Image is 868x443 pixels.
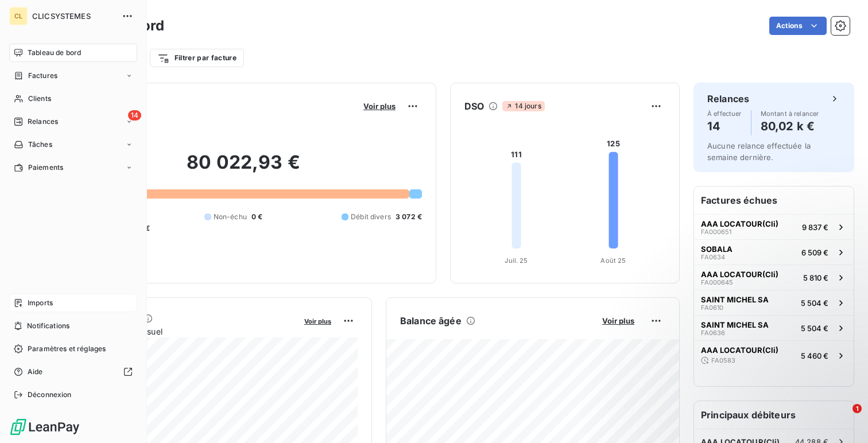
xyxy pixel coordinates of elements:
span: 5 504 € [801,298,828,308]
span: Chiffre d'affaires mensuel [65,325,296,337]
span: Imports [28,298,53,308]
span: Voir plus [602,316,634,325]
span: 14 jours [502,101,544,111]
span: 5 810 € [803,273,828,282]
a: Paiements [9,158,137,177]
button: Voir plus [360,101,399,111]
span: Notifications [27,321,69,331]
span: CLICSYSTEMES [32,11,115,21]
a: Paramètres et réglages [9,340,137,358]
span: Tâches [28,139,52,150]
h6: Relances [707,92,749,106]
span: Voir plus [363,102,396,111]
span: FA0636 [701,329,725,336]
button: SAINT MICHEL SAFA06105 504 € [694,290,854,315]
a: Tableau de bord [9,44,137,62]
button: Voir plus [301,316,335,326]
span: FA000651 [701,228,731,235]
h6: Factures échues [694,186,854,214]
button: SOBALAFA06346 509 € [694,239,854,265]
img: Logo LeanPay [9,418,80,436]
h2: 80 022,93 € [65,151,422,185]
span: Débit divers [351,212,391,222]
button: SAINT MICHEL SAFA06365 504 € [694,315,854,340]
span: 5 504 € [801,324,828,333]
span: À effectuer [707,110,742,117]
a: Aide [9,363,137,381]
span: Factures [28,71,57,81]
a: Factures [9,67,137,85]
span: FA000645 [701,279,733,286]
tspan: Août 25 [600,257,626,265]
span: 14 [128,110,141,121]
span: 9 837 € [802,223,828,232]
div: CL [9,7,28,25]
span: Déconnexion [28,390,72,400]
a: Clients [9,90,137,108]
a: 14Relances [9,112,137,131]
span: 0 € [251,212,262,222]
span: Voir plus [304,317,331,325]
span: Paiements [28,162,63,173]
span: 1 [852,404,862,413]
button: AAA LOCATOUR(Cli)FA0006519 837 € [694,214,854,239]
span: SAINT MICHEL SA [701,295,769,304]
button: Actions [769,17,827,35]
h4: 14 [707,117,742,135]
span: FA0634 [701,254,725,261]
span: SAINT MICHEL SA [701,320,769,329]
span: Paramètres et réglages [28,344,106,354]
span: Clients [28,94,51,104]
button: Voir plus [599,316,638,326]
span: Tableau de bord [28,48,81,58]
span: Aide [28,367,43,377]
span: Montant à relancer [761,110,819,117]
span: FA0610 [701,304,723,311]
button: AAA LOCATOUR(Cli)FA0006455 810 € [694,265,854,290]
tspan: Juil. 25 [505,257,528,265]
span: Relances [28,116,58,127]
a: Imports [9,294,137,312]
span: 3 072 € [396,212,422,222]
iframe: Intercom live chat [829,404,857,432]
span: SOBALA [701,244,733,254]
iframe: Intercom notifications message [638,332,868,412]
span: AAA LOCATOUR(Cli) [701,219,778,228]
h4: 80,02 k € [761,117,819,135]
a: Tâches [9,135,137,154]
h6: Balance âgée [400,314,462,328]
h6: Principaux débiteurs [694,401,854,429]
span: AAA LOCATOUR(Cli) [701,270,778,279]
h6: DSO [464,99,484,113]
span: 6 509 € [801,248,828,257]
button: Filtrer par facture [150,49,244,67]
span: Non-échu [214,212,247,222]
span: Aucune relance effectuée la semaine dernière. [707,141,811,162]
